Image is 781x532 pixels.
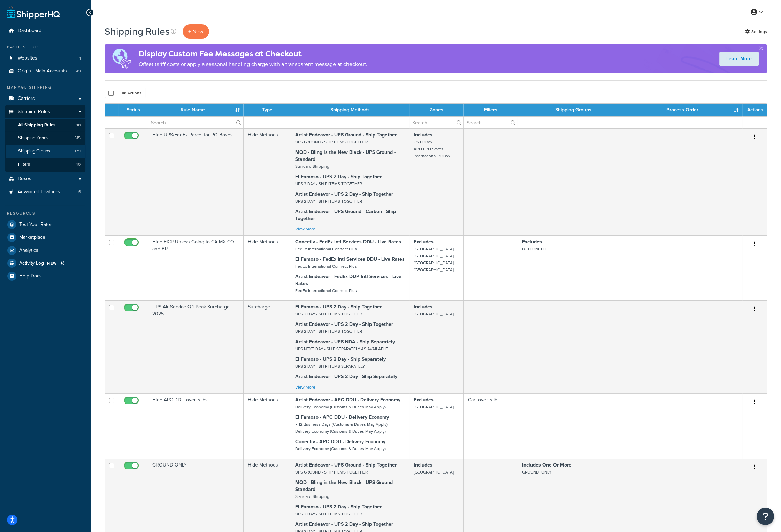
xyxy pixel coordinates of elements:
[295,363,365,369] small: UPS 2 DAY - SHIP ITEMS SEPARATELY
[19,222,53,228] span: Test Your Rates
[414,246,454,273] small: [GEOGRAPHIC_DATA] [GEOGRAPHIC_DATA] [GEOGRAPHIC_DATA] [GEOGRAPHIC_DATA]
[76,68,81,74] span: 49
[745,27,767,37] a: Settings
[5,85,85,91] div: Manage Shipping
[105,88,145,98] button: Bulk Actions
[244,128,291,235] td: Hide Methods
[295,273,401,287] strong: Artist Endeavor - FedEx DDP Intl Services - Live Rates
[295,288,357,294] small: FedEx International Connect Plus
[18,135,48,141] span: Shipping Zones
[295,479,396,493] strong: MOD - Bling is the New Black - UPS Ground - Standard
[5,119,85,132] a: All Shipping Rules 98
[5,186,85,198] li: Advanced Features
[5,270,85,282] a: Help Docs
[295,396,400,404] strong: Artist Endeavor - APC DDU - Delivery Economy
[522,246,548,252] small: BUTTONCELL
[295,493,329,500] small: Standard Shipping
[719,52,759,66] a: Learn More
[5,24,85,37] a: Dashboard
[295,139,368,145] small: UPS GROUND - SHIP ITEMS TOGETHER
[183,24,209,39] p: + New
[295,263,357,269] small: FedEx International Connect Plus
[244,393,291,459] td: Hide Methods
[5,132,85,144] a: Shipping Zones 515
[244,235,291,300] td: Hide Methods
[148,117,243,128] input: Search
[295,446,386,452] small: Delivery Economy (Customs & Duties May Apply)
[295,198,362,204] small: UPS 2 DAY - SHIP ITEMS TOGETHER
[18,109,50,115] span: Shipping Rules
[47,260,57,266] span: NEW
[148,104,244,116] th: Rule Name : activate to sort column ascending
[295,321,393,328] strong: Artist Endeavor - UPS 2 Day - Ship Together
[244,300,291,393] td: Surcharge
[5,52,85,65] li: Websites
[18,162,30,167] span: Filters
[522,469,551,475] small: GROUND_ONLY
[295,511,362,517] small: UPS 2 DAY - SHIP ITEMS TOGETHER
[464,393,518,459] td: Cart over 5 lb
[414,469,454,475] small: [GEOGRAPHIC_DATA]
[18,28,41,34] span: Dashboard
[18,55,37,61] span: Websites
[118,104,148,116] th: Status
[5,52,85,65] a: Websites 1
[5,158,85,171] li: Filters
[414,303,432,311] strong: Includes
[5,218,85,231] a: Test Your Rates
[295,226,315,232] a: View More
[244,104,291,116] th: Type
[5,231,85,244] a: Marketplace
[5,257,85,269] a: Activity Log NEW
[295,303,382,311] strong: El Famoso - UPS 2 Day - Ship Together
[295,338,395,345] strong: Artist Endeavor - UPS NDA - Ship Separately
[74,135,81,141] span: 515
[19,273,42,279] span: Help Docs
[295,346,388,352] small: UPS NEXT DAY - SHIP SEPARATELY AS AVAILABLE
[18,96,35,102] span: Carriers
[295,404,386,410] small: Delivery Economy (Customs & Duties May Apply)
[295,328,362,335] small: UPS 2 DAY - SHIP ITEMS TOGETHER
[295,181,362,187] small: UPS 2 DAY - SHIP ITEMS TOGETHER
[295,311,362,317] small: UPS 2 DAY - SHIP ITEMS TOGETHER
[18,148,50,154] span: Shipping Groups
[295,238,401,245] strong: Conectiv - FedEx Intl Services DDU - Live Rates
[295,421,388,435] small: 7-12 Business Days (Customs & Duties May Apply) Delivery Economy (Customs & Duties May Apply)
[5,172,85,185] li: Boxes
[5,92,85,105] a: Carriers
[295,246,357,252] small: FedEx International Connect Plus
[464,117,518,128] input: Search
[742,104,767,116] th: Actions
[5,257,85,269] li: Activity Log
[5,145,85,158] li: Shipping Groups
[105,25,170,38] h1: Shipping Rules
[139,48,367,60] h4: Display Custom Fee Messages at Checkout
[5,105,85,172] li: Shipping Rules
[148,235,244,300] td: Hide FICP Unless Going to CA MX CO and BR
[5,119,85,132] li: All Shipping Rules
[7,5,60,19] a: ShipperHQ Home
[295,163,329,170] small: Standard Shipping
[76,162,81,167] span: 40
[105,44,139,73] img: duties-banner-06bc72dcb5fe05cb3f9472aba00be2ae8eb53ab6f0d8bb03d382ba314ac3c341.png
[295,469,368,475] small: UPS GROUND - SHIP ITEMS TOGETHER
[409,104,464,116] th: Zones
[295,384,315,390] a: View More
[295,503,382,510] strong: El Famoso - UPS 2 Day - Ship Together
[79,55,81,61] span: 1
[19,235,45,241] span: Marketplace
[295,355,386,363] strong: El Famoso - UPS 2 Day - Ship Separately
[629,104,742,116] th: Process Order : activate to sort column ascending
[414,238,434,245] strong: Excludes
[148,300,244,393] td: UPS Air Service Q4 Peak Surcharge 2025
[522,461,572,469] strong: Includes One Or More
[5,132,85,144] li: Shipping Zones
[5,158,85,171] a: Filters 40
[148,128,244,235] td: Hide UPS/FedEx Parcel for PO Boxes
[295,208,396,222] strong: Artist Endeavor - UPS Ground - Carbon - Ship Together
[295,256,405,263] strong: El Famoso - FedEx Intl Services DDU - Live Rates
